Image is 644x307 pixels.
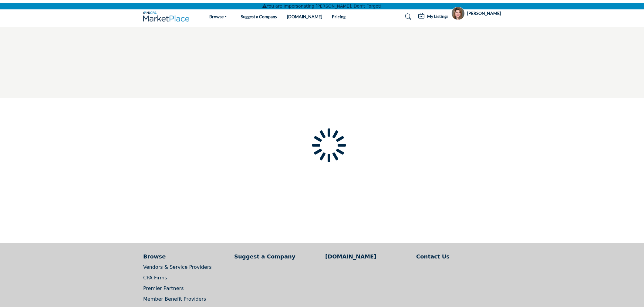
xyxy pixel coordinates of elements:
a: [DOMAIN_NAME] [325,252,410,261]
a: CPA Firms [143,275,167,281]
a: Suggest a Company [241,14,277,19]
a: Browse [205,12,231,21]
button: Show hide supplier dropdown [451,7,465,20]
a: Pricing [332,14,346,19]
a: Search [399,12,415,22]
h5: My Listings [427,14,448,19]
a: Contact Us [416,252,501,261]
h5: [PERSON_NAME] [467,10,501,16]
a: Suggest a Company [234,252,319,261]
div: My Listings [418,13,448,20]
a: Browse [143,252,228,261]
img: Site Logo [143,12,192,22]
a: Premier Partners [143,285,184,291]
a: Vendors & Service Providers [143,264,212,270]
a: Member Benefit Providers [143,296,206,302]
a: [DOMAIN_NAME] [287,14,322,19]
